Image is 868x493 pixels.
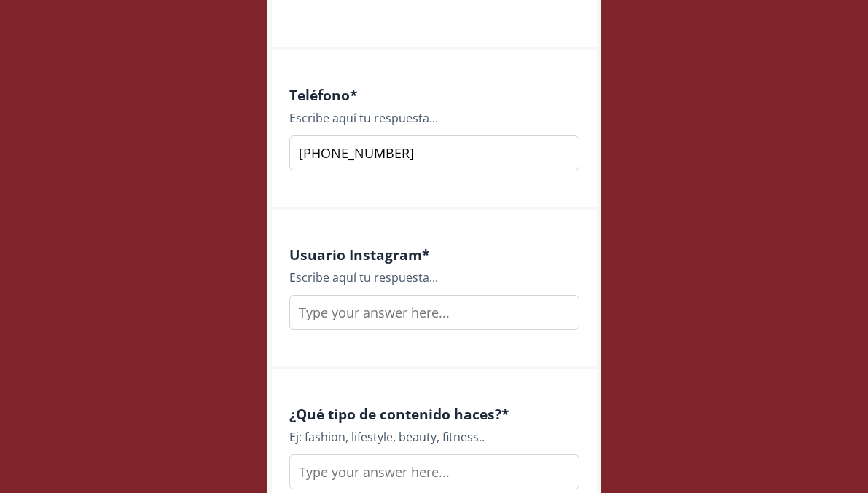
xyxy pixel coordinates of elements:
div: Escribe aquí tu respuesta... [289,109,579,127]
h4: Teléfono * [289,87,579,103]
input: Type your answer here... [289,454,579,489]
h4: Usuario Instagram * [289,246,579,263]
h4: ¿Qué tipo de contenido haces? * [289,406,579,422]
input: Type your answer here... [289,135,579,170]
input: Type your answer here... [289,295,579,330]
div: Escribe aquí tu respuesta... [289,269,579,286]
div: Ej: fashion, lifestyle, beauty, fitness.. [289,428,579,446]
